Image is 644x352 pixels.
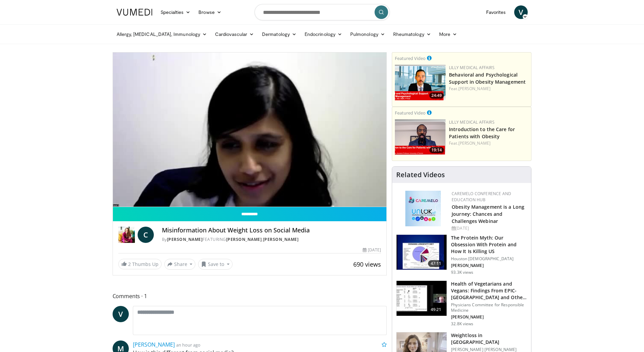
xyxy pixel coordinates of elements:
[451,332,527,346] h3: Weightloss in [GEOGRAPHIC_DATA]
[113,292,387,301] span: Comments 1
[451,321,473,327] p: 32.8K views
[428,260,444,267] span: 47:11
[164,259,196,270] button: Share
[157,5,195,19] a: Specialties
[435,27,461,41] a: More
[346,27,389,41] a: Pulmonology
[458,86,491,91] a: [PERSON_NAME]
[449,140,528,146] div: Feat.
[128,261,131,267] span: 2
[451,302,527,313] p: Physicians Committee for Responsible Medicine
[211,27,258,41] a: Cardiovascular
[263,236,299,242] a: [PERSON_NAME]
[451,263,527,268] p: [PERSON_NAME]
[113,27,211,41] a: Allergy, [MEDICAL_DATA], Immunology
[395,110,426,116] small: Featured Video
[449,65,495,70] a: Lilly Medical Affairs
[395,119,446,155] img: acc2e291-ced4-4dd5-b17b-d06994da28f3.png.150x105_q85_crop-smart_upscale.png
[162,227,381,234] h4: Misinformation About Weight Loss on Social Media
[405,191,441,226] img: 45df64a9-a6de-482c-8a90-ada250f7980c.png.150x105_q85_autocrop_double_scale_upscale_version-0.2.jpg
[255,4,390,20] input: Search topics, interventions
[451,256,527,262] p: Houston [DEMOGRAPHIC_DATA]
[301,27,346,41] a: Endocrinology
[133,341,175,348] a: [PERSON_NAME]
[396,171,445,179] h4: Related Videos
[395,65,446,100] img: ba3304f6-7838-4e41-9c0f-2e31ebde6754.png.150x105_q85_crop-smart_upscale.png
[258,27,301,41] a: Dermatology
[353,260,381,268] span: 690 views
[458,140,491,146] a: [PERSON_NAME]
[395,65,446,100] a: 24:49
[118,227,135,243] img: Dr. Carolynn Francavilla
[395,119,446,155] a: 19:14
[363,247,381,253] div: [DATE]
[514,5,528,19] a: V
[118,259,162,269] a: 2 Thumbs Up
[449,86,528,92] div: Feat.
[397,235,447,270] img: b7b8b05e-5021-418b-a89a-60a270e7cf82.150x105_q85_crop-smart_upscale.jpg
[162,236,381,243] div: By FEATURING ,
[194,5,225,19] a: Browse
[428,306,444,313] span: 49:21
[449,71,526,85] a: Behavioral and Psychological Support in Obesity Management
[451,270,473,275] p: 93.3K views
[449,119,495,125] a: Lilly Medical Affairs
[113,306,129,322] a: V
[451,234,527,255] h3: The Protein Myth: Our Obsession With Protein and How It Is Killing US
[117,9,152,16] img: VuMedi Logo
[198,259,233,270] button: Save to
[452,225,526,231] div: [DATE]
[226,236,262,242] a: [PERSON_NAME]
[449,126,515,140] a: Introduction to the Care for Patients with Obesity
[451,281,527,301] h3: Health of Vegetarians and Vegans: Findings From EPIC-[GEOGRAPHIC_DATA] and Othe…
[389,27,435,41] a: Rheumatology
[113,53,387,207] video-js: Video Player
[429,147,444,153] span: 19:14
[452,191,511,203] a: CaReMeLO Conference and Education Hub
[167,236,203,242] a: [PERSON_NAME]
[396,281,527,327] a: 49:21 Health of Vegetarians and Vegans: Findings From EPIC-[GEOGRAPHIC_DATA] and Othe… Physicians...
[452,204,524,224] a: Obesity Management is a Long Journey: Chances and Challenges Webinar
[451,314,527,320] p: [PERSON_NAME]
[397,281,447,316] img: 606f2b51-b844-428b-aa21-8c0c72d5a896.150x105_q85_crop-smart_upscale.jpg
[138,227,154,243] a: C
[395,55,426,61] small: Featured Video
[396,234,527,275] a: 47:11 The Protein Myth: Our Obsession With Protein and How It Is Killing US Houston [DEMOGRAPHIC_...
[482,5,510,19] a: Favorites
[176,342,200,348] small: an hour ago
[429,92,444,99] span: 24:49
